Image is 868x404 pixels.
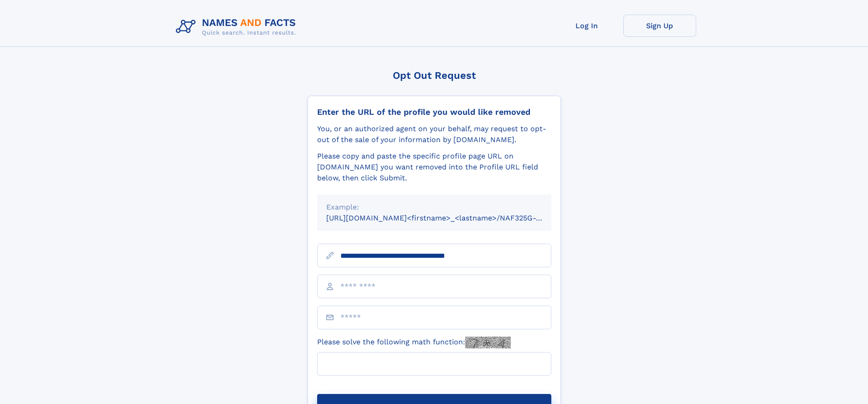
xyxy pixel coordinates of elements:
div: Enter the URL of the profile you would like removed [317,107,551,117]
div: Opt Out Request [308,70,561,81]
a: Sign Up [623,15,696,37]
a: Log In [550,15,623,37]
div: You, or an authorized agent on your behalf, may request to opt-out of the sale of your informatio... [317,123,551,145]
div: Example: [326,202,542,213]
div: Please copy and paste the specific profile page URL on [DOMAIN_NAME] you want removed into the Pr... [317,151,551,184]
small: [URL][DOMAIN_NAME]<firstname>_<lastname>/NAF325G-xxxxxxxx [326,214,569,222]
img: Logo Names and Facts [172,15,303,39]
label: Please solve the following math function: [317,337,511,348]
